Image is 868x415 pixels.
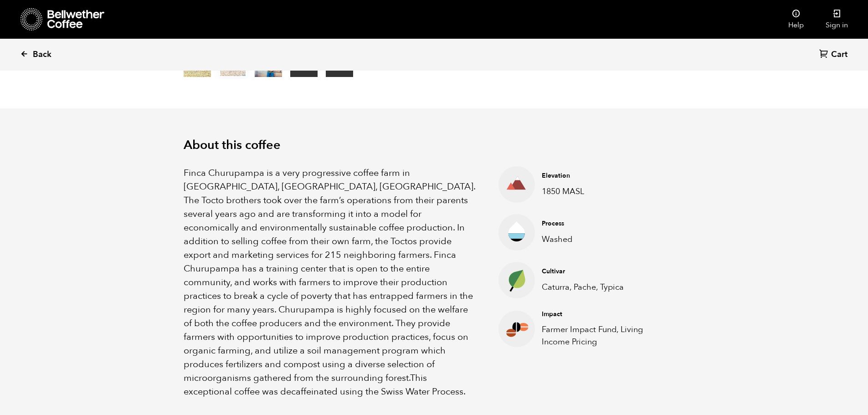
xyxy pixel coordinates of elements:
h4: Impact [542,310,670,319]
span: Back [33,49,51,60]
h2: About this coffee [184,138,685,153]
h4: Elevation [542,171,670,180]
span: Finca Churupampa is a very progressive coffee farm in [GEOGRAPHIC_DATA], [GEOGRAPHIC_DATA], [GEOG... [184,167,475,384]
a: Cart [819,49,850,61]
p: Farmer Impact Fund, Living Income Pricing [542,323,670,348]
p: This exceptional coffee was decaffeinated using the Swiss Water Process. [184,166,476,399]
span: Cart [831,49,847,60]
p: 1850 MASL [542,185,670,198]
h4: Cultivar [542,267,670,276]
p: Washed [542,233,670,246]
p: Caturra, Pache, Typica [542,281,670,293]
h4: Process [542,219,670,228]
